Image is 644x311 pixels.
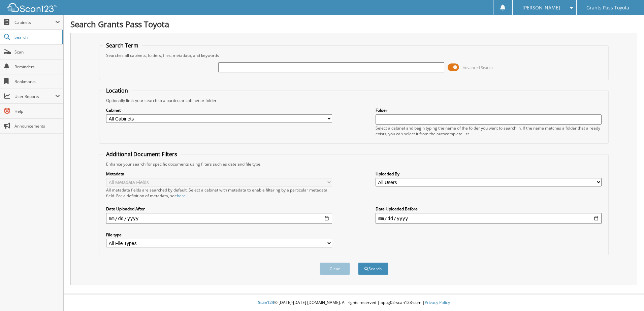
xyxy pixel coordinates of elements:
label: Metadata [106,171,332,177]
span: [PERSON_NAME] [522,6,560,10]
label: Date Uploaded Before [376,206,602,212]
a: here [177,193,186,199]
span: User Reports [14,94,55,99]
div: Optionally limit your search to a particular cabinet or folder [103,98,605,103]
button: Search [358,263,388,275]
div: Searches all cabinets, folders, files, metadata, and keywords [103,53,605,58]
span: Grants Pass Toyota [586,6,629,10]
span: Scan [14,49,60,55]
h1: Search Grants Pass Toyota [70,19,637,30]
label: File type [106,232,332,238]
button: Clear [320,263,350,275]
div: All metadata fields are searched by default. Select a cabinet with metadata to enable filtering b... [106,187,332,199]
span: Reminders [14,64,60,70]
span: Announcements [14,123,60,129]
legend: Additional Document Filters [103,150,181,158]
span: Scan123 [258,300,274,305]
label: Cabinet [106,107,332,113]
span: Search [14,34,59,40]
div: Enhance your search for specific documents using filters such as date and file type. [103,161,605,167]
span: Advanced Search [463,65,493,70]
label: Uploaded By [376,171,602,177]
div: Select a cabinet and begin typing the name of the folder you want to search in. If the name match... [376,125,602,137]
input: start [106,213,332,224]
img: scan123-logo-white.svg [7,3,57,12]
span: Bookmarks [14,79,60,84]
label: Folder [376,107,602,113]
label: Date Uploaded After [106,206,332,212]
legend: Search Term [103,42,142,49]
div: © [DATE]-[DATE] [DOMAIN_NAME]. All rights reserved | appg02-scan123-com | [64,295,644,311]
legend: Location [103,87,131,94]
input: end [376,213,602,224]
a: Privacy Policy [425,300,450,305]
span: Help [14,108,60,114]
span: Cabinets [14,20,55,25]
